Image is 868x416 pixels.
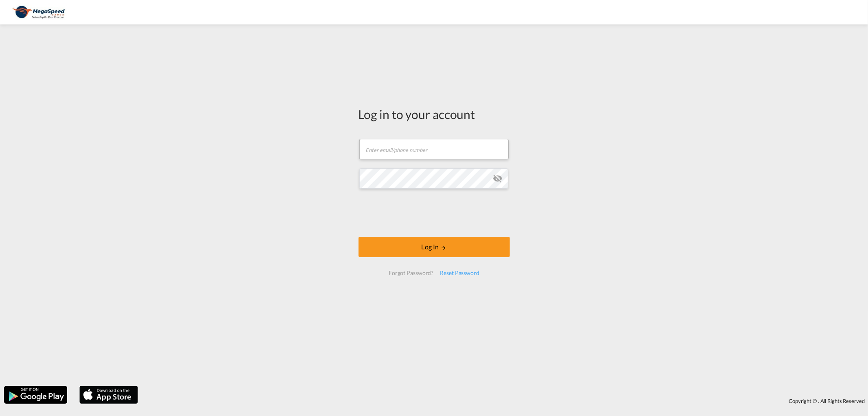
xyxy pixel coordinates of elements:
[79,385,139,405] img: apple.png
[372,197,496,229] iframe: reCAPTCHA
[359,237,510,257] button: LOGIN
[385,266,437,280] div: Forgot Password?
[142,394,868,408] div: Copyright © . All Rights Reserved
[12,3,67,22] img: ad002ba0aea611eda5429768204679d3.JPG
[493,174,503,183] md-icon: icon-eye-off
[437,266,483,280] div: Reset Password
[359,106,510,123] div: Log in to your account
[3,385,68,405] img: google.png
[359,139,509,159] input: Enter email/phone number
